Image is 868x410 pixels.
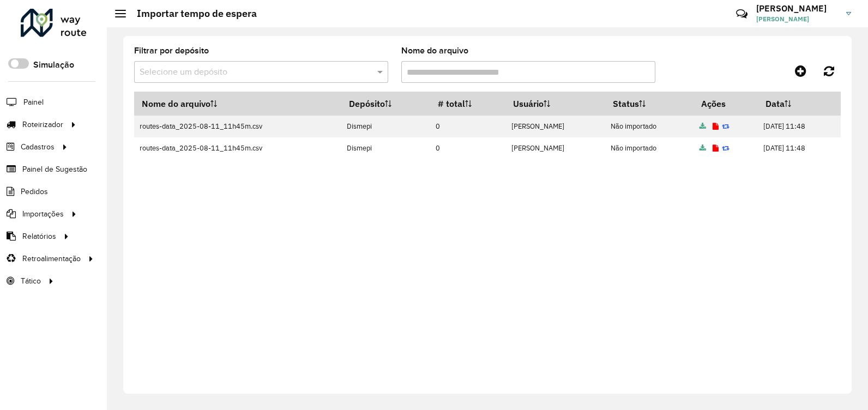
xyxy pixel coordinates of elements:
span: Tático [21,275,41,287]
td: Dismepi [341,137,430,159]
td: [PERSON_NAME] [505,116,605,137]
a: Arquivo completo [700,122,706,131]
td: [DATE] 11:48 [758,137,841,159]
td: Dismepi [341,116,430,137]
td: 0 [430,116,505,137]
th: Usuário [505,92,605,116]
td: 0 [430,137,505,159]
a: Reimportar [722,122,730,131]
label: Filtrar por depósito [134,44,209,57]
span: Painel [23,97,44,108]
th: Depósito [341,92,430,116]
label: Nome do arquivo [401,44,468,57]
h3: [PERSON_NAME] [756,3,838,14]
a: Arquivo completo [700,143,706,153]
th: Data [758,92,841,116]
td: [DATE] 11:48 [758,116,841,137]
a: Reimportar [722,143,730,153]
td: Não importado [605,137,694,159]
label: Simulação [33,58,74,71]
a: Exibir log de erros [713,143,719,153]
span: Importações [22,208,64,220]
td: routes-data_2025-08-11_11h45m.csv [134,116,341,137]
span: Pedidos [21,186,48,197]
a: Exibir log de erros [713,122,719,131]
td: [PERSON_NAME] [505,137,605,159]
h2: Importar tempo de espera [126,8,257,20]
th: Status [605,92,694,116]
td: routes-data_2025-08-11_11h45m.csv [134,137,341,159]
span: Painel de Sugestão [22,164,87,175]
td: Não importado [605,116,694,137]
a: Contato Rápido [730,2,754,26]
span: [PERSON_NAME] [756,14,838,24]
th: Nome do arquivo [134,92,341,116]
th: # total [430,92,505,116]
th: Ações [694,92,758,116]
span: Relatórios [22,231,56,242]
span: Cadastros [21,141,55,153]
span: Roteirizador [22,119,63,130]
span: Retroalimentação [22,253,81,264]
